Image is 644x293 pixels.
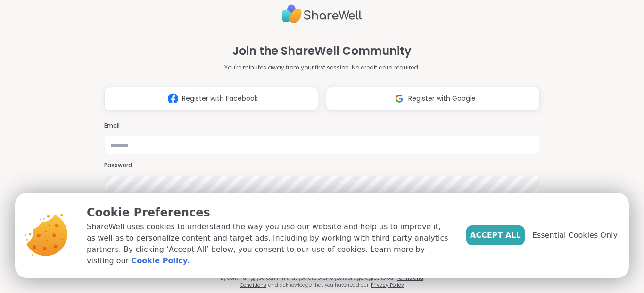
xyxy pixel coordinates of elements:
[326,87,540,111] button: Register with Google
[87,221,451,267] p: ShareWell uses cookies to understand the way you use our website and help us to improve it, as we...
[390,90,408,107] img: ShareWell Logomark
[408,94,476,103] span: Register with Google
[532,230,618,241] span: Essential Cookies Only
[87,204,451,221] p: Cookie Preferences
[371,282,404,289] a: Privacy Policy
[470,230,521,241] span: Accept All
[240,275,423,289] a: Terms and Conditions
[104,87,318,111] button: Register with Facebook
[131,255,190,267] a: Cookie Policy.
[182,94,258,103] span: Register with Facebook
[164,90,182,107] img: ShareWell Logomark
[104,122,540,130] h3: Email
[232,43,412,60] h1: Join the ShareWell Community
[466,225,525,245] button: Accept All
[104,162,540,170] h3: Password
[221,275,395,282] span: By continuing, you confirm that you are over 18 years of age, agree to our
[282,0,362,27] img: ShareWell Logo
[268,282,369,289] span: and acknowledge that you have read our
[224,63,420,72] p: You're minutes away from your first session. No credit card required.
